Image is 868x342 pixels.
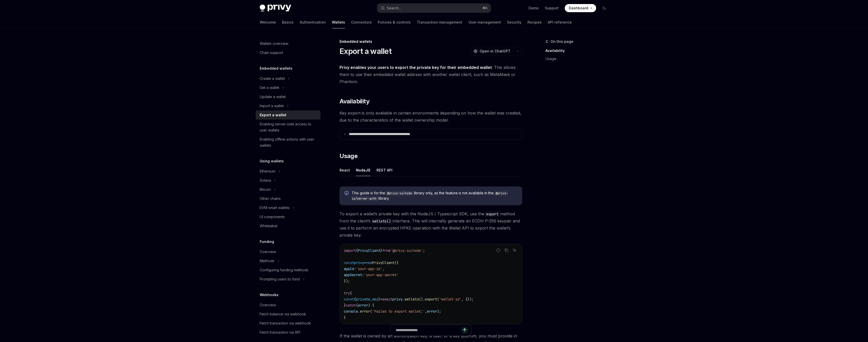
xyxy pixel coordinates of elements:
[394,260,399,265] span: ({
[256,74,320,83] button: Toggle Create a wallet section
[256,48,320,57] a: Chain support
[260,103,284,109] div: Import a wallet
[260,16,276,28] a: Welcome
[356,267,382,271] span: 'your-app-id'
[423,248,425,253] span: ;
[260,168,275,174] div: Ethereum
[507,16,521,28] a: Security
[260,75,285,82] div: Create a wallet
[256,185,320,194] button: Toggle Bitcoin section
[378,16,411,28] a: Policies & controls
[256,310,320,319] a: Fetch balance via webhook
[260,223,277,229] div: Whitelabel
[380,297,382,301] span: =
[358,248,380,253] span: PrivyClient
[382,267,384,271] span: ,
[260,94,286,100] div: Update a wallet
[256,221,320,231] a: Whitelabel
[527,16,542,28] a: Recipes
[372,260,394,265] span: PrivyClient
[339,64,522,85] span: . This allows them to use their embedded wallet address with another wallet client, such as MetaM...
[354,260,364,265] span: privy
[339,109,522,124] span: Key export is only available in certain environments depending on how the wallet was created, due...
[344,248,356,253] span: import
[256,167,320,176] button: Toggle Ethereum section
[260,239,274,245] h5: Funding
[344,291,350,295] span: try
[403,297,405,301] span: .
[256,101,320,110] button: Toggle Import a wallet section
[260,136,317,148] div: Enabling offline actions with user wallets
[282,16,294,28] a: Basics
[425,309,427,314] span: ,
[370,309,372,314] span: (
[260,329,300,335] div: Fetch transaction via API
[256,83,320,92] button: Toggle Get a wallet section
[256,212,320,221] a: UI components
[346,303,356,308] span: catch
[468,16,501,28] a: User management
[370,218,393,224] code: wallets()
[256,300,320,310] a: Overview
[368,303,374,308] span: ) {
[260,311,306,317] div: Fetch balance via webhook
[480,49,511,54] span: Open in ChatGPT
[565,4,596,12] a: Dashboard
[380,248,382,253] span: }
[339,164,350,176] button: React
[350,291,352,295] span: {
[356,164,370,176] button: NodeJS
[511,247,518,254] button: Ask AI
[372,309,425,314] span: 'Failed to export wallet:'
[503,247,510,254] button: Copy the contents from the code block
[356,297,378,301] span: private_key
[339,152,357,160] span: Usage
[382,297,392,301] span: await
[344,303,346,308] span: }
[495,247,502,254] button: Report incorrect code
[339,65,492,70] strong: Privy enables your users to export the private key for their embedded wallet
[339,210,522,239] span: To export a wallet’s private key with the NodeJS / Typescript SDK, use the method from the client...
[332,16,345,28] a: Wallets
[482,6,488,10] span: ⌘ K
[427,309,437,314] span: error
[256,275,320,284] button: Toggle Prompting users to fund section
[344,279,350,283] span: });
[256,110,320,120] a: Export a wallet
[260,214,285,220] div: UI components
[390,248,423,253] span: '@privy-io/node'
[366,260,372,265] span: new
[260,267,308,273] div: Configuring funding methods
[545,55,612,63] a: Usage
[344,273,364,277] span: appSecret:
[484,211,500,217] code: export
[256,319,320,328] a: Fetch transaction via webhook
[344,260,354,265] span: const
[405,297,419,301] span: wallets
[351,16,372,28] a: Connectors
[339,47,391,56] h1: Export a wallet
[356,248,358,253] span: {
[256,256,320,265] button: Toggle Methods section
[354,297,356,301] span: {
[260,5,291,12] img: dark logo
[425,297,437,301] span: export
[437,309,441,314] span: );
[256,39,320,48] a: Wallets overview
[256,203,320,212] button: Toggle EVM smart wallets section
[600,4,608,12] button: Toggle dark mode
[548,16,572,28] a: API reference
[260,158,284,164] h5: Using wallets
[256,92,320,101] a: Update a wallet
[260,292,278,298] h5: Webhooks
[387,5,401,11] div: Search...
[256,120,320,135] a: Enabling server-side access to user wallets
[256,328,320,337] a: Fetch transaction via API
[260,276,300,282] div: Prompting users to fund
[256,247,320,256] a: Overview
[396,325,461,336] input: Ask a question...
[470,47,514,55] button: Open in ChatGPT
[260,41,288,47] div: Wallets overview
[377,4,491,13] button: Open search
[419,297,425,301] span: ().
